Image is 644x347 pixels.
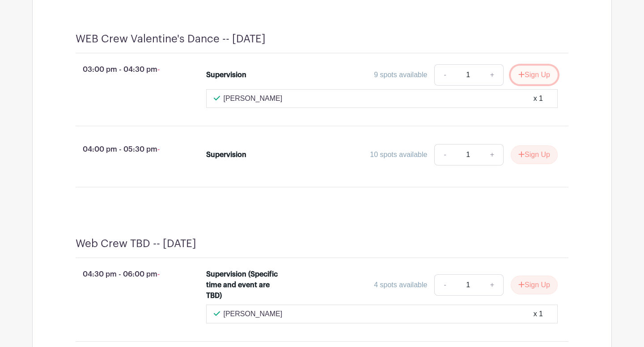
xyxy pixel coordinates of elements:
div: Supervision [206,70,246,80]
div: 4 spots available [374,280,427,290]
a: - [434,64,455,86]
button: Sign Up [511,145,558,164]
button: Sign Up [511,66,558,84]
a: + [481,274,504,296]
div: x 1 [534,93,543,104]
div: 10 spots available [370,149,427,160]
p: 04:00 pm - 05:30 pm [61,140,192,158]
a: + [481,64,504,86]
span: - [157,270,160,278]
p: [PERSON_NAME] [224,309,283,319]
p: 03:00 pm - 04:30 pm [61,61,192,78]
p: [PERSON_NAME] [224,93,283,104]
button: Sign Up [511,276,558,294]
span: - [157,66,160,73]
div: x 1 [534,309,543,319]
span: - [157,145,160,153]
h4: WEB Crew Valentine's Dance -- [DATE] [76,33,266,45]
h4: Web Crew TBD -- [DATE] [76,237,196,250]
a: - [434,144,455,165]
div: Supervision (Specific time and event are TBD) [206,269,284,301]
div: 9 spots available [374,70,427,80]
p: 04:30 pm - 06:00 pm [61,265,192,283]
a: - [434,274,455,296]
a: + [481,144,504,165]
div: Supervision [206,149,246,160]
